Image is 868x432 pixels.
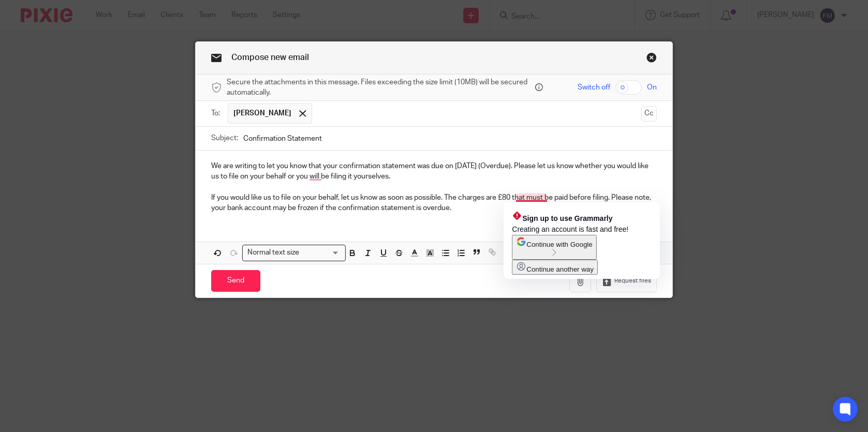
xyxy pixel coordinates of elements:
[196,151,672,221] div: To enrich screen reader interactions, please activate Accessibility in Grammarly extension settings
[596,270,656,293] button: Request files
[578,82,610,93] span: Switch off
[233,108,291,118] span: [PERSON_NAME]
[614,277,651,285] span: Request files
[211,161,656,182] p: We are writing to let you know that your confirmation statement was due on [DATE] (Overdue). Plea...
[211,270,260,292] input: Send
[242,245,346,261] div: Search for option
[231,53,309,62] span: Compose new email
[302,247,340,258] input: Search for option
[211,108,223,118] label: To:
[641,106,657,122] button: Cc
[646,52,657,66] a: Close this dialog window
[211,192,656,214] p: If you would like us to file on your behalf, let us know as soon as possible. The charges are £80...
[647,82,657,93] span: On
[211,133,238,143] label: Subject:
[245,247,301,258] span: Normal text size
[227,77,532,98] span: Secure the attachments in this message. Files exceeding the size limit (10MB) will be secured aut...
